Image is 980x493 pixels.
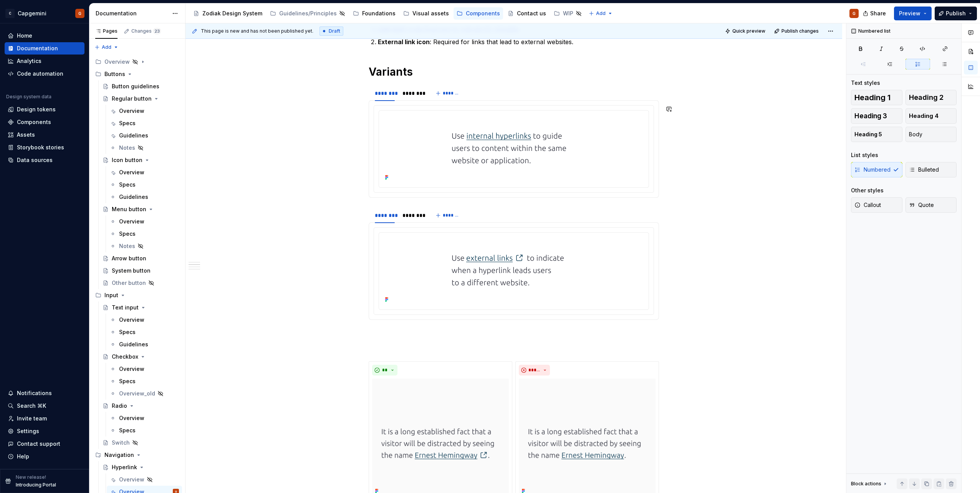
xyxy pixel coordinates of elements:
div: Documentation [17,45,58,52]
div: Other button [112,279,146,287]
div: Notes [119,242,135,250]
p: : Required for links that lead to external websites. [378,37,659,46]
button: Heading 5 [851,127,902,142]
button: Bulleted [906,162,957,177]
a: Foundations [350,7,399,20]
div: Foundations [362,10,396,17]
p: Introducing Portal [16,482,56,488]
div: Overview [104,58,130,66]
a: Overview [107,166,182,179]
div: Pages [95,28,118,34]
div: Page tree [190,6,585,21]
a: Text input [99,301,182,314]
div: Code automation [17,70,63,78]
strong: External link icon [378,38,430,46]
a: Button guidelines [99,80,182,93]
button: Notifications [5,387,84,399]
button: Contact support [5,438,84,450]
a: Data sources [5,154,84,166]
a: Hyperlink [99,461,182,473]
span: Heading 5 [854,131,882,138]
div: Specs [119,328,136,336]
button: Publish [935,7,977,20]
a: Menu button [99,203,182,215]
a: Overview [107,412,182,424]
div: Regular button [112,95,152,103]
button: Heading 1 [851,90,902,105]
button: Add [92,42,121,53]
button: Preview [894,7,932,20]
span: Callout [854,201,881,209]
button: Heading 2 [906,90,957,105]
button: Body [906,127,957,142]
div: Overview_old [119,390,155,397]
div: Changes [131,28,161,34]
div: Invite team [17,415,47,422]
a: Invite team [5,412,84,425]
div: List styles [851,151,878,159]
a: Settings [5,425,84,437]
button: Publish changes [772,26,822,36]
div: Documentation [96,10,168,17]
a: Components [454,7,503,20]
div: Switch [112,439,130,447]
div: Home [17,32,32,40]
div: Assets [17,131,35,139]
div: Checkbox [112,353,138,361]
div: Contact us [517,10,546,17]
div: Block actions [851,481,881,487]
span: Body [909,131,922,138]
span: 23 [153,28,161,34]
a: Specs [107,179,182,191]
div: Buttons [92,68,182,80]
div: Specs [119,427,136,434]
div: WIP [563,10,573,17]
a: Guidelines [107,338,182,351]
div: Input [92,289,182,301]
button: Quote [906,197,957,213]
div: Zodiak Design System [202,10,262,17]
a: Assets [5,129,84,141]
div: Notes [119,144,135,152]
a: WIP [551,7,585,20]
div: Icon button [112,156,142,164]
div: Overview [119,316,144,324]
p: New release! [16,474,46,480]
div: G [853,10,856,17]
div: Visual assets [412,10,449,17]
div: Guidelines [119,341,148,348]
a: Overview_old [107,387,182,400]
span: Bulleted [909,166,939,174]
span: Publish changes [781,28,819,34]
button: Search ⌘K [5,400,84,412]
div: Overview [92,56,182,68]
a: Radio [99,400,182,412]
div: G [78,10,81,17]
span: Heading 1 [854,94,891,101]
div: Navigation [104,451,134,459]
a: Notes [107,142,182,154]
div: Guidelines/Principles [279,10,337,17]
div: Menu button [112,205,146,213]
div: Guidelines [119,132,148,139]
a: Other button [99,277,182,289]
div: Design tokens [17,106,56,113]
a: Icon button [99,154,182,166]
a: Specs [107,228,182,240]
a: Arrow button [99,252,182,265]
a: Analytics [5,55,84,67]
div: Input [104,291,118,299]
div: C [5,9,15,18]
div: Analytics [17,57,41,65]
a: Overview [107,215,182,228]
a: Zodiak Design System [190,7,265,20]
span: Publish [946,10,966,17]
a: Overview [107,314,182,326]
a: Checkbox [99,351,182,363]
a: Guidelines [107,129,182,142]
a: Home [5,30,84,42]
span: Add [596,10,606,17]
div: System button [112,267,151,275]
div: Hyperlink [112,463,137,471]
button: Share [859,7,891,20]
